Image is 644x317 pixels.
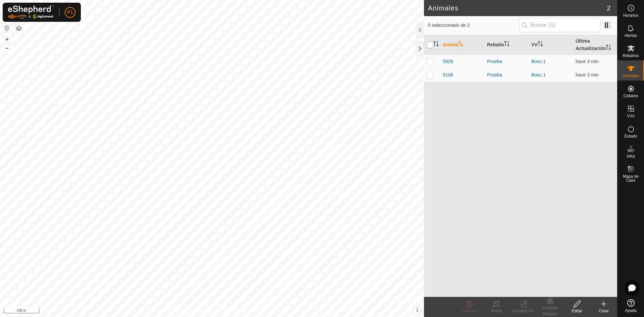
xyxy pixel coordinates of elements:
[563,308,590,314] div: Editar
[459,42,464,47] p-sorticon: Activar para ordenar
[537,305,563,317] div: Cambiar Rebaño
[15,24,23,33] button: Capas del Mapa
[8,5,54,19] img: Logo Gallagher
[487,58,526,65] div: Prueba
[487,71,526,78] div: Prueba
[484,35,529,55] th: Rebaño
[428,4,607,12] h2: Animales
[531,72,546,77] a: Bosc.1
[3,24,11,32] button: Restablecer Mapa
[3,35,11,43] button: +
[627,114,634,118] span: VVs
[177,308,216,314] a: Política de Privacidad
[623,13,638,17] span: Horarios
[623,54,639,58] span: Rebaños
[224,308,247,314] a: Contáctenos
[529,35,573,55] th: VV
[428,22,519,29] span: 0 seleccionado de 2
[462,309,477,313] span: Eliminar
[619,174,642,182] span: Mapa de Calor
[576,59,598,64] span: 13 ago 2025, 12:33
[625,34,637,38] span: Alertas
[443,71,453,78] span: 9106
[627,154,635,158] span: Infra
[625,309,637,313] span: Ayuda
[510,308,537,314] div: Cambiar VV
[607,3,610,13] span: 2
[414,307,421,314] button: i
[67,9,73,16] span: P1
[417,307,418,313] span: i
[443,58,453,65] span: 5826
[606,46,611,51] p-sorticon: Activar para ordenar
[538,42,543,47] p-sorticon: Activar para ordenar
[573,35,617,55] th: Última Actualización
[433,42,439,47] p-sorticon: Activar para ordenar
[531,59,546,64] a: Bosc.1
[625,134,637,138] span: Estado
[623,74,639,78] span: Animales
[623,94,638,98] span: Collares
[519,18,600,32] input: Buscar (S)
[590,308,617,314] div: Crear
[618,297,644,315] a: Ayuda
[483,308,510,314] div: Rutas
[440,35,484,55] th: Animal
[576,72,598,77] span: 13 ago 2025, 12:33
[504,42,509,47] p-sorticon: Activar para ordenar
[3,44,11,52] button: –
